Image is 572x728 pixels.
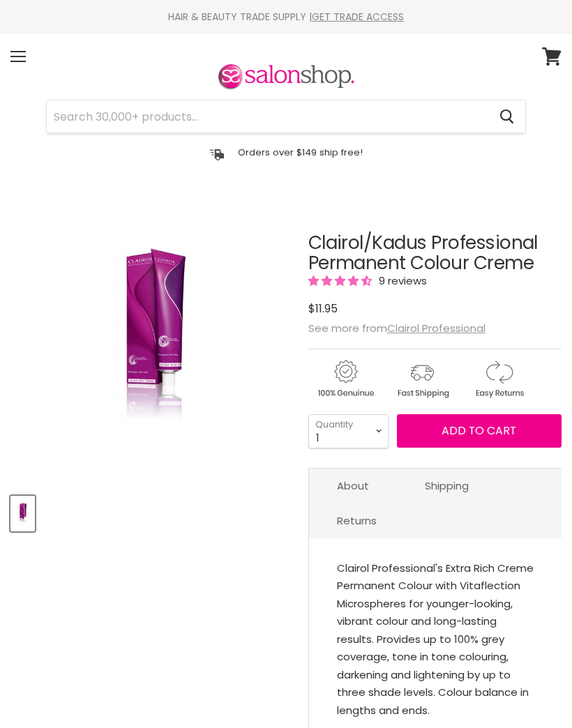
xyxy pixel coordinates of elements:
[308,233,562,273] h1: Clairol/Kadus Professional Permanent Colour Creme
[10,198,294,482] div: Clairol/Kadus Professional Permanent Colour Creme image. Click or Scroll to Zoom.
[462,358,536,400] img: returns.gif
[385,358,459,400] img: shipping.gif
[312,10,404,24] a: GET TRADE ACCESS
[387,321,486,335] a: Clairol Professional
[309,503,405,538] a: Returns
[10,496,35,531] button: Clairol Professional Permanent Colour Creme
[238,146,363,158] p: Orders over $149 ship free!
[442,423,516,439] span: Add to cart
[8,492,296,531] div: Product thumbnails
[308,358,382,400] img: genuine.gif
[397,469,497,503] a: Shipping
[488,100,525,132] button: Search
[12,497,33,530] img: Clairol Professional Permanent Colour Creme
[309,469,397,503] a: About
[46,100,526,133] form: Product
[308,414,389,448] select: Quantity
[308,301,338,317] span: $11.95
[308,321,486,335] span: See more from
[375,273,427,288] span: 9 reviews
[47,100,488,132] input: Search
[308,273,375,288] span: 4.56 stars
[397,414,562,448] button: Add to cart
